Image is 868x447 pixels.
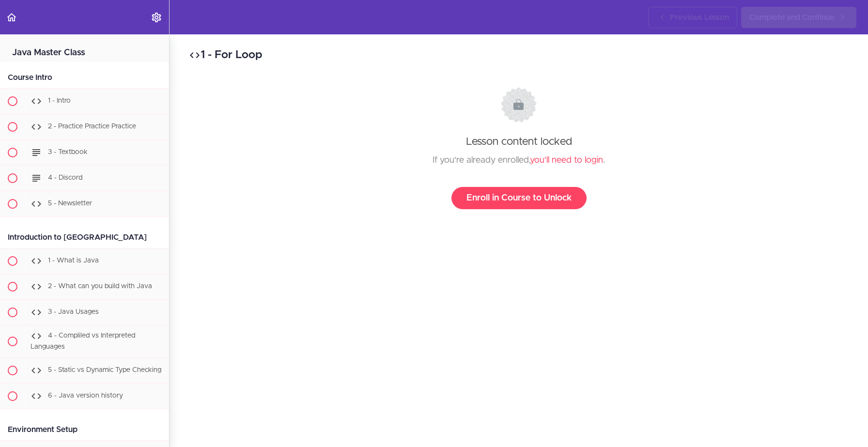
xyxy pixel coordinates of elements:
[198,87,839,209] div: Lesson content locked
[48,367,161,373] span: 5 - Static vs Dynamic Type Checking
[48,392,123,399] span: 6 - Java version history
[48,174,82,181] span: 4 - Discord
[31,332,135,350] span: 4 - Compliled vs Interpreted Languages
[741,7,856,28] a: Complete and Continue
[48,149,88,155] span: 3 - Textbook
[48,200,92,207] span: 5 - Newsletter
[48,283,152,290] span: 2 - What can you build with Java
[48,97,71,104] span: 1 - Intro
[6,12,17,23] svg: Back to course curriculum
[151,12,162,23] svg: Settings Menu
[648,7,737,28] a: Previous Lesson
[48,308,99,315] span: 3 - Java Usages
[451,187,587,209] a: Enroll in Course to Unlock
[48,257,99,264] span: 1 - What is Java
[749,12,835,23] span: Complete and Continue
[189,47,849,63] h2: 1 - For Loop
[198,153,839,168] div: If you're already enrolled, .
[48,123,136,130] span: 2 - Practice Practice Practice
[670,12,729,23] span: Previous Lesson
[530,156,603,165] a: you'll need to login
